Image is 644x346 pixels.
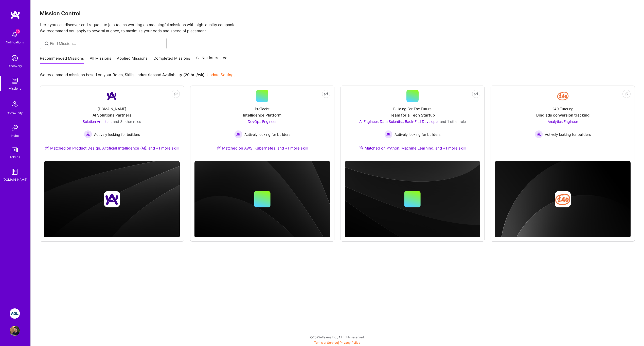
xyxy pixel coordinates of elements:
[98,106,126,111] div: [DOMAIN_NAME]
[440,119,466,124] span: and 1 other role
[10,10,20,19] img: logo
[243,112,281,118] div: Intelligence Platform
[7,110,23,116] div: Community
[207,72,236,77] a: Update Settings
[217,145,308,151] div: Matched on AWS, Kubernetes, and +1 more skill
[345,161,480,238] img: cover
[113,119,141,124] span: and 3 other roles
[11,133,19,138] div: Invite
[30,331,644,343] div: © 2025 ATeams Inc., All rights reserved.
[194,90,330,157] a: ProTechtIntelligence PlatformDevOps Engineer Actively looking for buildersActively looking for bu...
[83,119,112,124] span: Solution Architect
[9,86,21,91] div: Missions
[384,130,392,138] img: Actively looking for builders
[174,92,178,96] i: icon EyeClosed
[40,10,635,17] h3: Mission Control
[113,72,123,77] b: Roles
[136,72,155,77] b: Industries
[552,106,574,111] div: 240 Tutoring
[234,130,242,138] img: Actively looking for builders
[548,119,578,124] span: Analytics Engineer
[393,106,432,111] div: Building For The Future
[45,145,179,151] div: Matched on Product Design, Artificial Intelligence (AI), and +1 more skill
[94,132,140,137] span: Actively looking for builders
[106,90,118,102] img: Company Logo
[359,145,466,151] div: Matched on Python, Machine Learning, and +1 more skill
[340,341,360,344] a: Privacy Policy
[535,130,543,138] img: Actively looking for builders
[196,55,227,64] a: Not Interested
[10,123,20,133] img: Invite
[117,56,148,64] a: Applied Missions
[104,191,120,207] img: Company logo
[40,22,635,34] p: Here you can discover and request to join teams working on meaningful missions with high-quality ...
[44,41,50,46] i: icon SearchGrey
[40,56,84,64] a: Recommended Missions
[10,76,20,86] img: teamwork
[16,29,20,34] span: 10
[217,146,221,150] img: Ateam Purple Icon
[255,106,270,111] div: ProTecht
[624,92,629,96] i: icon EyeClosed
[248,119,277,124] span: DevOps Engineer
[8,63,22,69] div: Discovery
[359,146,363,150] img: Ateam Purple Icon
[162,72,205,77] b: Availability (20 hrs/wk)
[9,98,21,110] img: Community
[8,326,21,336] a: User Avatar
[50,41,163,46] input: Find Mission...
[93,112,131,118] div: AI Solutions Partners
[44,161,180,238] img: cover
[495,161,631,238] img: cover
[555,191,571,207] img: Company logo
[45,146,49,150] img: Ateam Purple Icon
[125,72,134,77] b: Skills
[390,112,435,118] div: Team for a Tech Startup
[40,72,236,77] p: We recommend missions based on your , , and .
[6,40,24,45] div: Notifications
[314,341,360,344] span: |
[194,161,330,238] img: cover
[10,167,20,177] img: guide book
[314,341,338,344] a: Terms of Service
[324,92,328,96] i: icon EyeClosed
[536,112,589,118] div: Bing ads conversion tracking
[10,308,20,319] img: ADL: Technology Modernization Sprint 1
[395,132,440,137] span: Actively looking for builders
[90,56,111,64] a: All Missions
[244,132,290,137] span: Actively looking for builders
[12,147,18,152] img: tokens
[8,308,21,319] a: ADL: Technology Modernization Sprint 1
[10,326,20,336] img: User Avatar
[359,119,439,124] span: AI Engineer, Data Scientist, Back-End Developer
[153,56,190,64] a: Completed Missions
[10,154,20,160] div: Tokens
[557,90,569,102] img: Company Logo
[545,132,591,137] span: Actively looking for builders
[3,177,27,182] div: [DOMAIN_NAME]
[84,130,92,138] img: Actively looking for builders
[495,90,631,157] a: Company Logo240 TutoringBing ads conversion trackingAnalytics Engineer Actively looking for build...
[345,90,480,157] a: Building For The FutureTeam for a Tech StartupAI Engineer, Data Scientist, Back-End Developer and...
[10,53,20,63] img: discovery
[10,29,20,40] img: bell
[44,90,180,157] a: Company Logo[DOMAIN_NAME]AI Solutions PartnersSolution Architect and 3 other rolesActively lookin...
[474,92,478,96] i: icon EyeClosed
